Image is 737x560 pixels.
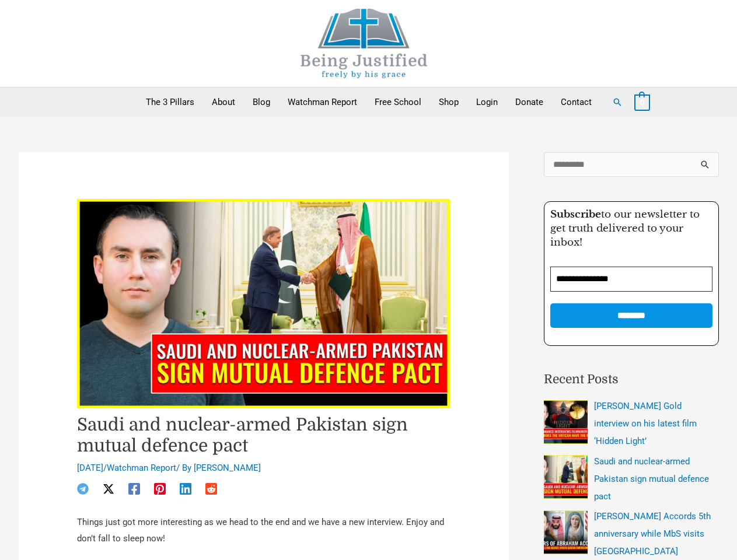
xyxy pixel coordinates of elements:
a: Saudi and nuclear-armed Pakistan sign mutual defence pact [594,456,709,502]
span: [DATE] [77,463,103,473]
a: About [203,87,244,117]
a: Donate [507,87,552,117]
a: Reddit [205,483,217,495]
a: Linkedin [180,483,191,495]
input: Email Address * [550,267,712,292]
a: View Shopping Cart, empty [634,97,650,107]
a: Blog [244,87,279,117]
a: The 3 Pillars [137,87,203,117]
p: Things just got more interesting as we head to the end and we have a new interview. Enjoy and don... [77,514,450,547]
div: / / By [77,462,450,475]
a: Shop [430,87,467,117]
a: Facebook [128,483,140,495]
a: Watchman Report [279,87,366,117]
a: Watchman Report [107,463,176,473]
strong: Subscribe [550,208,601,220]
img: Being Justified [277,9,452,78]
nav: Primary Site Navigation [137,87,600,117]
a: Login [467,87,507,117]
span: to our newsletter to get truth delivered to your inbox! [550,208,700,249]
span: 0 [640,98,644,107]
a: Pinterest [154,483,166,495]
a: [PERSON_NAME] [194,463,261,473]
h2: Recent Posts [544,370,719,389]
a: Contact [552,87,600,117]
a: Free School [366,87,430,117]
a: Search button [612,97,623,107]
a: Telegram [77,483,89,495]
a: Twitter / X [103,483,114,495]
a: [PERSON_NAME] Gold interview on his latest film ‘Hidden Light’ [594,401,697,446]
h1: Saudi and nuclear-armed Pakistan sign mutual defence pact [77,414,450,456]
